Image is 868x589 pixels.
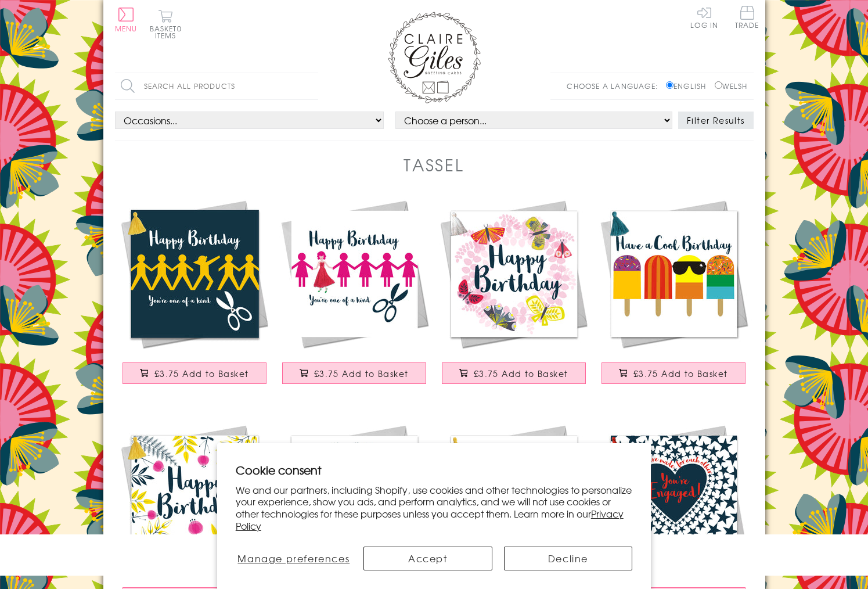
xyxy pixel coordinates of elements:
button: £3.75 Add to Basket [602,362,745,384]
span: £3.75 Add to Basket [154,368,249,379]
img: Claire Giles Greetings Cards [388,12,481,103]
span: £3.75 Add to Basket [474,368,568,379]
button: Menu [115,8,138,32]
img: Birthday Card, Butterfly Wreath, Embellished with a colourful tassel [434,194,594,354]
img: Birthday Card, Dab Man, One of a Kind, Embellished with a colourful tassel [115,194,275,354]
input: English [666,81,673,89]
span: Manage preferences [237,551,350,565]
a: Birthday Card, Ice Lollies, Cool Birthday, Embellished with a colourful tassel £3.75 Add to Basket [594,194,754,396]
button: £3.75 Add to Basket [282,362,426,384]
button: Decline [504,547,633,570]
a: Birthday Card, Butterfly Wreath, Embellished with a colourful tassel £3.75 Add to Basket [434,194,594,396]
a: Trade [735,6,759,31]
button: Basket0 items [150,9,182,39]
img: Birthday Card, Paperchain Girls, Embellished with a colourful tassel [275,194,434,354]
a: Log In [690,6,718,28]
span: 0 items [155,23,182,41]
input: Welsh [715,81,722,89]
label: English [666,81,712,91]
button: Accept [363,547,492,570]
p: We and our partners, including Shopify, use cookies and other technologies to personalize your ex... [236,484,633,532]
a: Birthday Card, Paperchain Girls, Embellished with a colourful tassel £3.75 Add to Basket [275,194,434,396]
span: £3.75 Add to Basket [633,368,728,379]
a: Privacy Policy [236,507,624,533]
span: £3.75 Add to Basket [314,368,409,379]
button: £3.75 Add to Basket [442,362,586,384]
img: Birthday Card, Bomb, You're the Bomb, Embellished with a colourful tassel [434,419,594,579]
h2: Cookie consent [236,462,633,478]
img: Birthday Card, Ice Lollies, Cool Birthday, Embellished with a colourful tassel [594,194,754,354]
span: Menu [115,23,138,34]
p: Choose a language: [567,81,664,91]
img: Birthday Card, Spring Flowers, Embellished with a colourful tassel [115,419,275,579]
img: Engagement Card, Heart in Stars, Wedding, Embellished with a colourful tassel [594,419,754,579]
button: Manage preferences [236,547,352,570]
input: Search [307,73,318,99]
img: Birthday Card, Unicorn, Fabulous You, Embellished with a colourful tassel [275,419,434,579]
button: Filter Results [678,112,754,129]
a: Birthday Card, Dab Man, One of a Kind, Embellished with a colourful tassel £3.75 Add to Basket [115,194,275,396]
label: Welsh [715,81,748,91]
input: Search all products [115,73,318,99]
h1: Tassel [404,153,464,177]
button: £3.75 Add to Basket [123,362,266,384]
span: Trade [735,6,759,28]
